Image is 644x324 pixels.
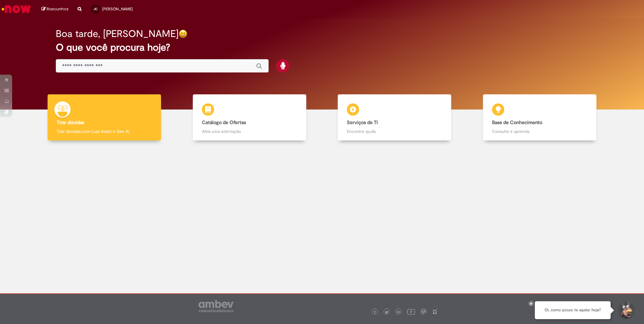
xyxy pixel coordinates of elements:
[617,301,635,319] button: Iniciar Conversa de Suporte
[47,6,69,12] span: Rascunhos
[467,94,612,141] a: Base de Conhecimento Consulte e aprenda
[56,42,588,53] h2: O que você procura hoje?
[57,128,152,134] p: Tirar dúvidas com Lupi Assist e Gen Ai
[179,29,187,38] img: happy-face.png
[199,300,233,312] img: logo_footer_ambev_rotulo_gray.png
[397,310,400,314] img: logo_footer_linkedin.png
[407,308,415,316] img: logo_footer_youtube.png
[535,301,611,319] div: Oi, como posso te ajudar hoje?
[373,311,376,314] img: logo_footer_facebook.png
[492,128,587,134] p: Consulte e aprenda
[347,120,378,126] b: Serviços de TI
[102,6,133,12] span: [PERSON_NAME]
[347,128,442,134] p: Encontre ajuda
[432,309,438,314] img: logo_footer_naosei.png
[177,94,322,141] a: Catálogo de Ofertas Abra uma solicitação
[202,128,297,134] p: Abra uma solicitação
[56,29,179,39] h2: Boa tarde, [PERSON_NAME]
[421,309,426,314] img: logo_footer_workplace.png
[32,94,177,141] a: Tirar dúvidas Tirar dúvidas com Lupi Assist e Gen Ai
[385,311,388,314] img: logo_footer_twitter.png
[94,7,97,11] span: JC
[42,6,69,12] a: Rascunhos
[492,120,542,126] b: Base de Conhecimento
[202,120,246,126] b: Catálogo de Ofertas
[1,3,32,15] img: ServiceNow
[322,94,467,141] a: Serviços de TI Encontre ajuda
[57,120,84,126] b: Tirar dúvidas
